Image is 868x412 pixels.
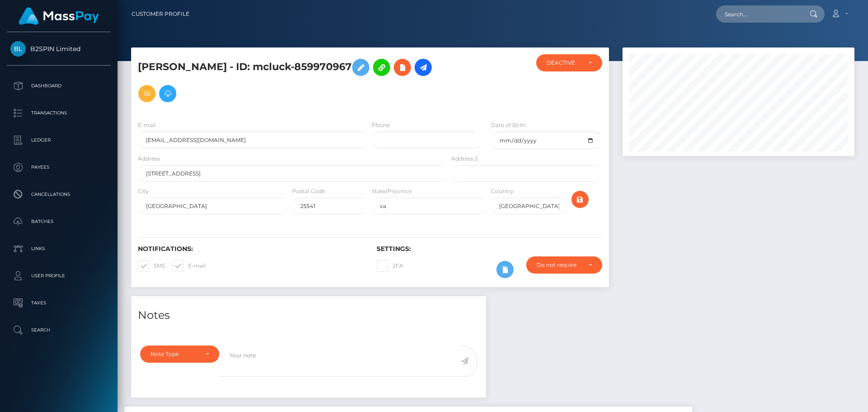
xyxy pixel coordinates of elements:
a: Initiate Payout [415,59,432,76]
p: Payees [10,161,107,174]
h6: Settings: [377,245,602,253]
label: State/Province [372,187,412,195]
p: Batches [10,215,107,228]
label: E-mail [172,260,206,272]
label: E-mail [138,121,156,129]
label: Country [491,187,514,195]
p: Search [10,323,107,337]
div: Do not require [537,261,581,269]
h6: Notifications: [138,245,363,253]
a: Dashboard [7,75,111,97]
a: Ledger [7,129,111,152]
a: Cancellations [7,183,111,206]
a: Links [7,237,111,260]
p: Taxes [10,296,107,310]
span: B2SPIN Limited [7,45,111,53]
label: Address [138,155,160,163]
img: MassPay Logo [19,7,99,25]
label: Date of Birth [491,121,526,129]
p: Ledger [10,133,107,147]
a: Customer Profile [132,5,189,24]
label: SMS [138,260,165,272]
button: Note Type [140,346,219,363]
div: Note Type [151,350,198,358]
p: Dashboard [10,79,107,93]
a: Taxes [7,292,111,314]
a: Search [7,319,111,341]
a: Payees [7,156,111,179]
p: User Profile [10,269,107,283]
button: DEACTIVE [536,54,602,71]
a: Transactions [7,102,111,124]
input: Search... [716,5,801,23]
h5: [PERSON_NAME] - ID: mcluck-859970967 [138,54,443,107]
label: City [138,187,149,195]
label: Phone [372,121,390,129]
div: DEACTIVE [547,59,581,66]
p: Cancellations [10,188,107,201]
button: Do not require [526,256,602,274]
h4: Notes [138,308,479,323]
a: User Profile [7,265,111,287]
p: Transactions [10,106,107,120]
p: Links [10,242,107,256]
img: B2SPIN Limited [10,41,26,57]
label: Postal Code [292,187,325,195]
a: Batches [7,210,111,233]
label: Address 2 [451,155,478,163]
label: 2FA [377,260,403,272]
